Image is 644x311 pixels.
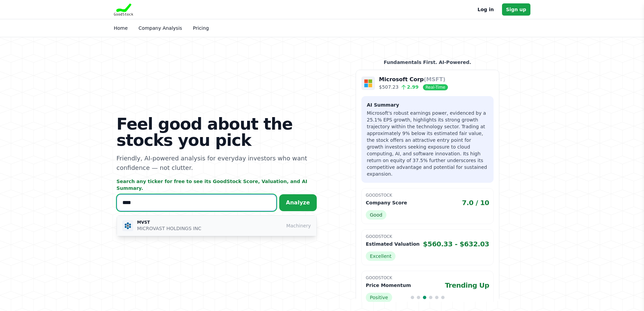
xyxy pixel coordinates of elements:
[429,296,432,299] span: Go to slide 4
[137,225,201,232] p: MICROVAST HOLDINGS INC
[366,293,392,302] span: Positive
[117,178,317,192] p: Search any ticker for free to see its GoodStock Score, Valuation, and AI Summary.
[366,282,411,289] p: Price Momentum
[423,239,489,249] span: $560.33 - $632.03
[502,3,530,16] a: Sign up
[193,25,209,31] a: Pricing
[139,25,182,31] a: Company Analysis
[366,241,420,247] p: Estimated Valuation
[286,199,310,206] span: Analyze
[462,198,490,207] span: 7.0 / 10
[399,84,419,90] span: 2.99
[122,220,133,231] img: MVST
[366,199,407,206] p: Company Score
[441,296,445,299] span: Go to slide 6
[366,251,396,261] span: Excellent
[379,84,448,91] p: $507.23
[117,154,317,173] p: Friendly, AI-powered analysis for everyday investors who want confidence — not clutter.
[361,76,375,90] img: Company Logo
[417,296,420,299] span: Go to slide 2
[367,102,488,108] h3: AI Summary
[424,76,446,83] span: (MSFT)
[366,193,489,198] p: GoodStock
[435,296,438,299] span: Go to slide 5
[366,234,489,239] p: GoodStock
[279,194,317,211] button: Analyze
[114,25,128,31] a: Home
[117,116,317,148] h1: Feel good about the stocks you pick
[423,84,448,90] span: Real-Time
[411,296,414,299] span: Go to slide 1
[478,5,494,14] a: Log in
[114,3,134,16] img: Goodstock Logo
[366,275,489,281] p: GoodStock
[117,216,316,236] button: MVST MVST MICROVAST HOLDINGS INC Machinery
[367,110,488,177] p: Microsoft's robust earnings power, evidenced by a 25.1% EPS growth, highlights its strong growth ...
[356,59,499,66] p: Fundamentals First. AI-Powered.
[366,210,386,220] span: Good
[286,222,311,229] span: Machinery
[423,296,426,299] span: Go to slide 3
[445,281,489,290] span: Trending Up
[137,220,201,225] p: MVST
[379,75,448,84] p: Microsoft Corp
